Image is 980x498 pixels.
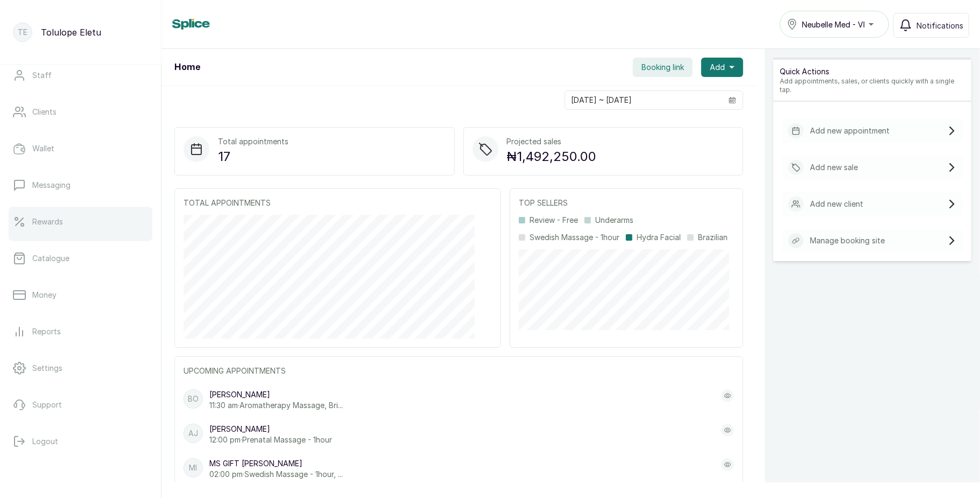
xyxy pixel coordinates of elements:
input: Select date [565,91,722,109]
p: Money [32,290,57,300]
a: Rewards [9,207,152,237]
button: Add [701,58,743,77]
p: Manage booking site [810,235,885,246]
p: TOP SELLERS [519,198,734,208]
p: AJ [188,428,198,439]
p: Support [32,399,62,410]
span: Neubelle Med - VI [802,19,865,30]
p: TOTAL APPOINTMENTS [184,198,492,208]
p: [PERSON_NAME] [209,424,332,434]
p: Tolulope Eletu [41,26,101,39]
a: Catalogue [9,243,152,273]
h1: Home [174,61,200,74]
p: Add new sale [810,162,858,173]
p: Logout [32,436,58,447]
p: Messaging [32,180,70,191]
button: Logout [9,426,152,457]
p: Quick Actions [780,66,965,77]
a: Reports [9,317,152,347]
span: Notifications [916,20,963,31]
p: Reports [32,326,61,337]
button: Notifications [893,13,969,38]
p: 11:30 am · Aromatherapy Massage, Bri... [209,400,343,411]
button: Neubelle Med - VI [780,11,889,38]
p: Add new client [810,199,863,209]
p: Catalogue [32,253,69,264]
p: Underarms [595,215,633,226]
p: MI [189,462,198,473]
p: Projected sales [507,136,597,147]
p: 17 [218,147,288,166]
p: [PERSON_NAME] [209,389,343,400]
p: TE [18,27,27,38]
p: Rewards [32,216,63,227]
a: Staff [9,60,152,90]
span: Booking link [641,62,684,73]
p: Hydra Facial [637,232,681,243]
p: Add appointments, sales, or clients quickly with a single tap. [780,77,965,94]
p: Wallet [32,143,54,154]
p: Add new appointment [810,125,890,136]
p: 02:00 pm · Swedish Massage - 1hour, ... [209,469,343,480]
p: Review - Free [530,215,578,226]
p: Total appointments [218,136,288,147]
p: ₦1,492,250.00 [507,147,597,166]
p: MS GIFT [PERSON_NAME] [209,458,343,469]
a: Clients [9,97,152,127]
p: BO [188,394,199,404]
a: Money [9,280,152,310]
svg: calendar [729,96,736,104]
p: Staff [32,70,52,81]
button: Booking link [633,58,693,77]
p: 12:00 pm · Prenatal Massage - 1hour [209,434,332,445]
p: Brazilian [698,232,728,243]
p: Clients [32,107,57,117]
a: Support [9,390,152,420]
a: Messaging [9,170,152,200]
span: Add [710,62,725,73]
p: UPCOMING APPOINTMENTS [184,366,734,376]
a: Settings [9,353,152,383]
p: Settings [32,363,62,374]
a: Wallet [9,134,152,164]
p: Swedish Massage - 1hour [530,232,619,243]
